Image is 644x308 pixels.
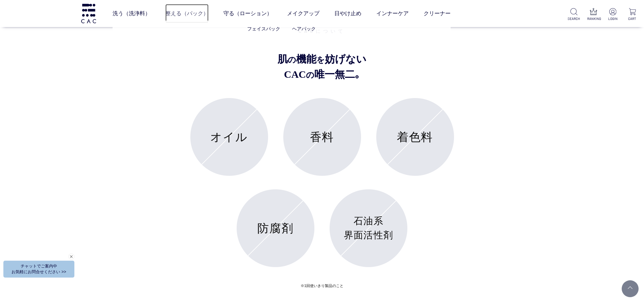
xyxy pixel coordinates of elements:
[334,4,361,23] a: 日やけ止め
[288,55,296,64] span: の
[587,8,600,21] a: RANKING
[247,26,280,31] a: フェイスパック
[292,26,316,31] a: ヘアパック
[113,4,150,23] a: 洗う（洗浄料）
[170,51,474,98] h3: 肌 機能 妨げない CAC 唯一無二｡
[287,4,319,23] a: メイクアップ
[257,220,293,237] p: 防腐剤
[337,214,400,242] p: 石油系 界面活性剤
[568,16,580,21] p: SEARCH
[310,128,334,146] p: 香料
[376,4,409,23] a: インナーケア
[626,16,639,21] p: CART
[397,128,433,146] p: 着色料
[606,16,619,21] p: LOGIN
[587,16,600,21] p: RANKING
[606,8,619,21] a: LOGIN
[165,4,209,23] a: 整える（パック）
[568,8,580,21] a: SEARCH
[80,4,97,23] img: logo
[223,4,272,23] a: 守る（ローション）
[316,55,325,64] span: を
[424,4,451,23] a: クリーナー
[301,284,343,288] span: ※1回使いきり製品のこと
[626,8,639,21] a: CART
[306,71,314,79] span: の
[210,128,247,146] p: オイル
